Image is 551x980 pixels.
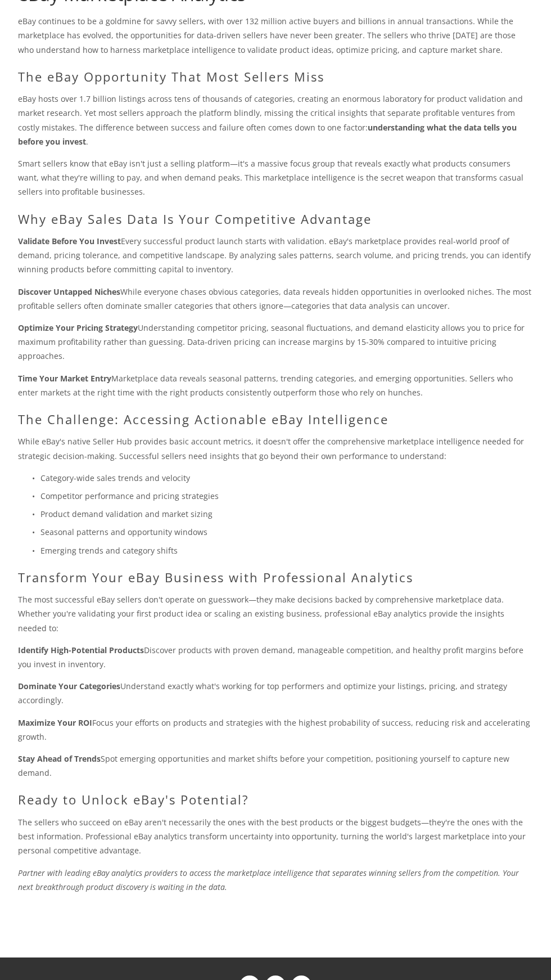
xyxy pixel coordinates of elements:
[18,717,92,728] strong: Maximize Your ROI
[18,286,120,297] strong: Discover Untapped Niches
[18,285,533,313] p: While everyone chases obvious categories, data reveals hidden opportunities in overlooked niches....
[18,69,533,84] h2: The eBay Opportunity That Most Sellers Miss
[18,212,533,226] h2: Why eBay Sales Data Is Your Competitive Advantage
[18,234,533,277] p: Every successful product launch starts with validation. eBay's marketplace provides real-world pr...
[40,471,533,485] p: Category-wide sales trends and velocity
[18,322,138,333] strong: Optimize Your Pricing Strategy
[18,156,533,199] p: Smart sellers know that eBay isn't just a selling platform—it's a massive focus group that reveal...
[18,412,533,426] h2: The Challenge: Accessing Actionable eBay Intelligence
[18,643,533,671] p: Discover products with proven demand, manageable competition, and healthy profit margins before y...
[18,122,519,147] strong: understanding what the data tells you before you invest
[40,543,533,558] p: Emerging trends and category shifts
[18,373,111,384] strong: Time Your Market Entry
[18,752,533,780] p: Spot emerging opportunities and market shifts before your competition, positioning yourself to ca...
[18,92,533,149] p: eBay hosts over 1.7 billion listings across tens of thousands of categories, creating an enormous...
[18,570,533,585] h2: Transform Your eBay Business with Professional Analytics
[18,679,533,707] p: Understand exactly what's working for top performers and optimize your listings, pricing, and str...
[18,792,533,807] h2: Ready to Unlock eBay's Potential?
[40,525,533,539] p: Seasonal patterns and opportunity windows
[18,236,121,246] strong: Validate Before You Invest
[40,489,533,503] p: Competitor performance and pricing strategies
[18,14,533,57] p: eBay continues to be a goldmine for savvy sellers, with over 132 million active buyers and billio...
[18,681,120,691] strong: Dominate Your Categories
[18,592,533,635] p: The most successful eBay sellers don't operate on guesswork—they make decisions backed by compreh...
[18,867,521,892] em: Partner with leading eBay analytics providers to access the marketplace intelligence that separat...
[40,507,533,521] p: Product demand validation and market sizing
[18,434,533,462] p: While eBay's native Seller Hub provides basic account metrics, it doesn't offer the comprehensive...
[18,645,144,655] strong: Identify High-Potential Products
[18,753,101,764] strong: Stay Ahead of Trends
[18,371,533,399] p: Marketplace data reveals seasonal patterns, trending categories, and emerging opportunities. Sell...
[18,321,533,363] p: Understanding competitor pricing, seasonal fluctuations, and demand elasticity allows you to pric...
[18,815,533,858] p: The sellers who succeed on eBay aren't necessarily the ones with the best products or the biggest...
[18,716,533,744] p: Focus your efforts on products and strategies with the highest probability of success, reducing r...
